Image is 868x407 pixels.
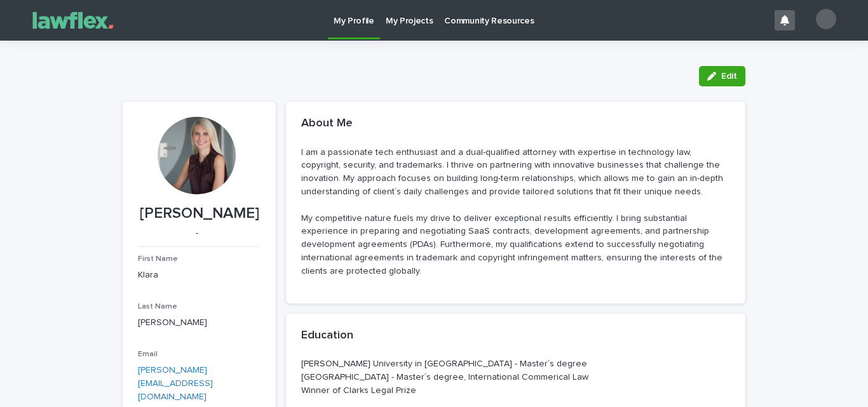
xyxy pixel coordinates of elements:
[721,72,737,81] span: Edit
[138,350,158,358] span: Email
[699,66,745,86] button: Edit
[138,366,213,401] a: [PERSON_NAME][EMAIL_ADDRESS][DOMAIN_NAME]
[25,8,121,33] img: Gnvw4qrBSHOAfo8VMhG6
[301,357,730,397] p: [PERSON_NAME] University in [GEOGRAPHIC_DATA] - Master´s degree [GEOGRAPHIC_DATA] - Master´s degr...
[138,316,261,330] p: [PERSON_NAME]
[301,329,353,343] h2: Education
[138,303,177,310] span: Last Name
[138,228,255,239] p: -
[301,117,353,131] h2: About Me
[301,146,730,278] p: I am a passionate tech enthusiast and a dual-qualified attorney with expertise in technology law,...
[138,255,178,263] span: First Name
[138,204,261,223] p: [PERSON_NAME]
[138,269,261,282] p: Klara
